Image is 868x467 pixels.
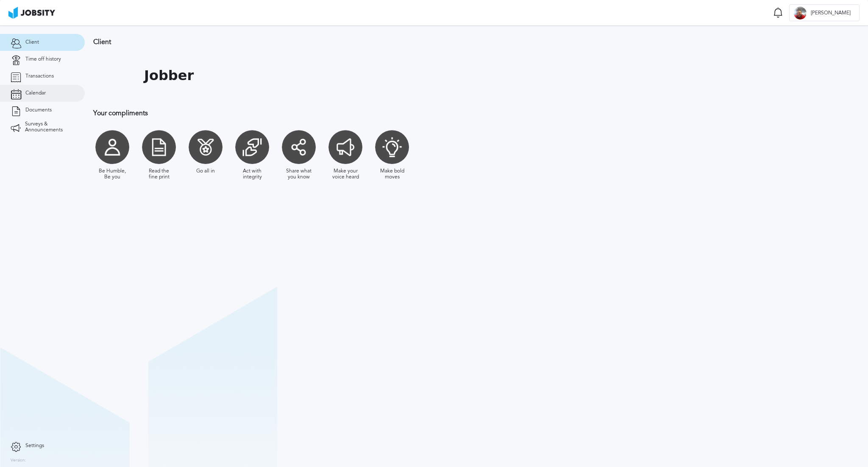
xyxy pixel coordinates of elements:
span: Client [25,39,39,45]
button: G[PERSON_NAME] [789,4,860,21]
span: Surveys & Announcements [25,121,74,133]
span: [PERSON_NAME] [807,10,855,16]
label: Version: [11,458,26,463]
h3: Your compliments [93,109,553,117]
div: Share what you know [284,168,314,180]
div: Make bold moves [377,168,407,180]
div: Act with integrity [237,168,267,180]
span: Transactions [25,73,54,79]
div: G [794,7,807,19]
span: Calendar [25,90,46,96]
div: Go all in [196,168,215,174]
div: Read the fine print [144,168,174,180]
img: ab4bad089aa723f57921c736e9817d99.png [8,7,55,19]
h3: Client [93,38,553,46]
span: Settings [25,443,44,449]
div: Be Humble, Be you [97,168,127,180]
div: Make your voice heard [331,168,360,180]
h1: Jobber [144,68,194,83]
span: Time off history [25,56,61,62]
span: Documents [25,107,52,113]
